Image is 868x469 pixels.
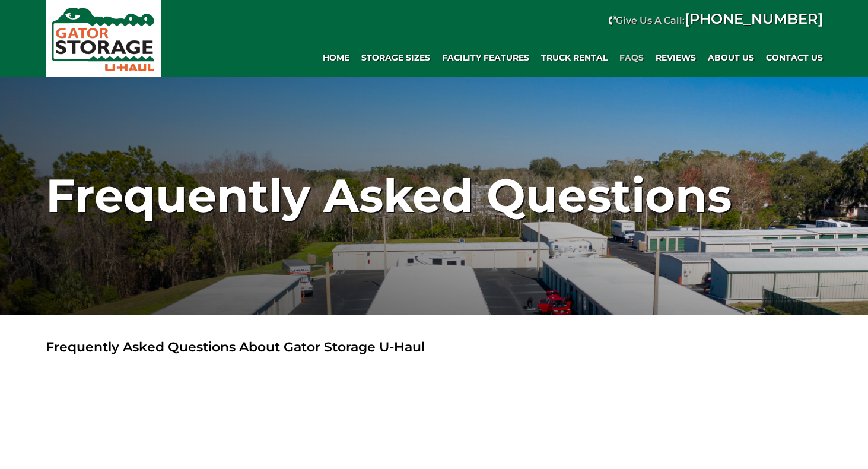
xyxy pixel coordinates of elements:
span: Contact Us [766,53,823,63]
span: Storage Sizes [361,53,430,63]
span: Facility Features [442,53,529,63]
a: FAQs [613,46,650,69]
a: REVIEWS [650,46,702,69]
h4: Frequently Asked Questions About Gator Storage U-Haul [46,338,425,357]
a: Facility Features [436,46,535,69]
strong: Give Us A Call: [616,15,823,26]
a: [PHONE_NUMBER] [685,10,823,27]
a: Truck Rental [535,46,613,69]
div: Main navigation [167,46,829,69]
a: Contact Us [760,46,829,69]
span: Truck Rental [541,53,608,63]
span: REVIEWS [656,53,696,63]
h1: Frequently Asked Questions [46,168,823,224]
a: About Us [702,46,760,69]
span: FAQs [619,53,644,63]
span: About Us [708,53,754,63]
a: Home [317,46,355,69]
a: Storage Sizes [355,46,436,69]
span: Home [323,53,349,63]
